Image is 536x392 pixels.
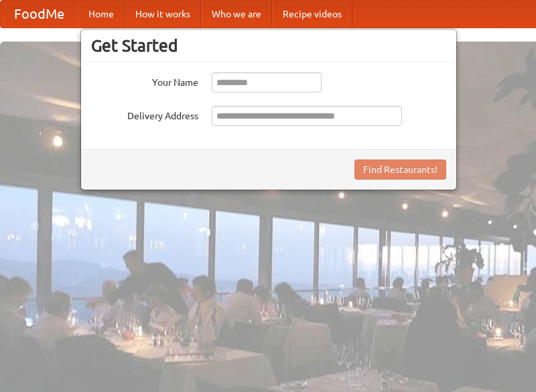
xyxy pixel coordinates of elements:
a: Home [78,1,125,27]
h3: Get Started [91,36,446,56]
a: Who we are [201,1,272,27]
a: FoodMe [1,1,78,27]
a: How it works [125,1,201,27]
label: Delivery Address [91,106,198,123]
a: Recipe videos [272,1,352,27]
button: Find Restaurants! [354,159,446,180]
label: Your Name [91,72,198,89]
